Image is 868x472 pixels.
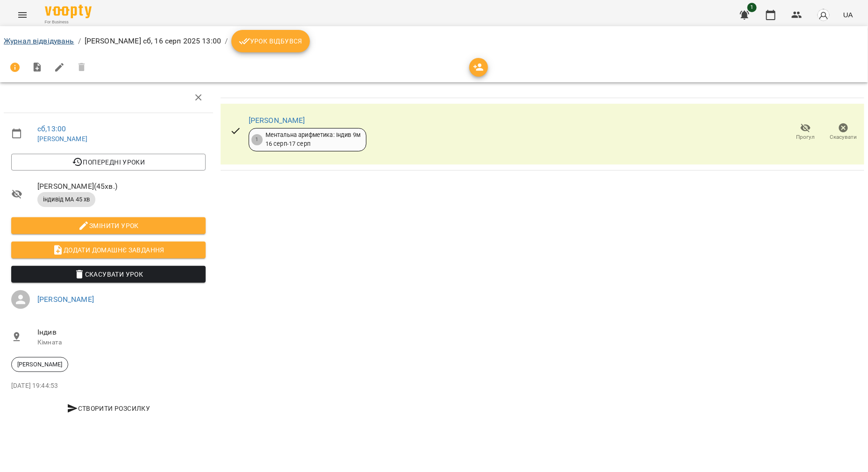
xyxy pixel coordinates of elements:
[265,131,360,148] div: Ментальна арифметика: Індив 9м 16 серп - 17 серп
[45,19,92,25] span: For Business
[19,220,198,231] span: Змінити урок
[839,6,857,23] button: UA
[11,217,206,234] button: Змінити урок
[4,36,74,45] a: Журнал відвідувань
[830,133,857,141] span: Скасувати
[78,36,81,47] li: /
[85,36,221,47] p: [PERSON_NAME] сб, 16 серп 2025 13:00
[45,5,92,18] img: Voopty Logo
[37,195,95,204] span: індивід МА 45 хв
[225,36,228,47] li: /
[37,338,206,347] p: Кімната
[37,295,94,304] a: [PERSON_NAME]
[249,116,305,125] a: [PERSON_NAME]
[11,154,206,171] button: Попередні уроки
[11,357,68,372] div: [PERSON_NAME]
[11,381,206,391] p: [DATE] 19:44:53
[251,134,263,145] div: 1
[37,327,206,338] span: Індив
[15,403,202,414] span: Створити розсилку
[37,124,66,133] a: сб , 13:00
[19,269,198,280] span: Скасувати Урок
[4,30,864,52] nav: breadcrumb
[11,266,206,283] button: Скасувати Урок
[796,133,815,141] span: Прогул
[11,4,34,26] button: Menu
[11,242,206,258] button: Додати домашнє завдання
[12,360,68,369] span: [PERSON_NAME]
[747,3,757,12] span: 1
[37,181,206,192] span: [PERSON_NAME] ( 45 хв. )
[787,119,825,145] button: Прогул
[19,157,198,168] span: Попередні уроки
[239,36,302,47] span: Урок відбувся
[231,30,310,52] button: Урок відбувся
[37,135,87,143] a: [PERSON_NAME]
[19,244,198,256] span: Додати домашнє завдання
[817,8,830,21] img: avatar_s.png
[843,10,853,20] span: UA
[11,400,206,417] button: Створити розсилку
[825,119,862,145] button: Скасувати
